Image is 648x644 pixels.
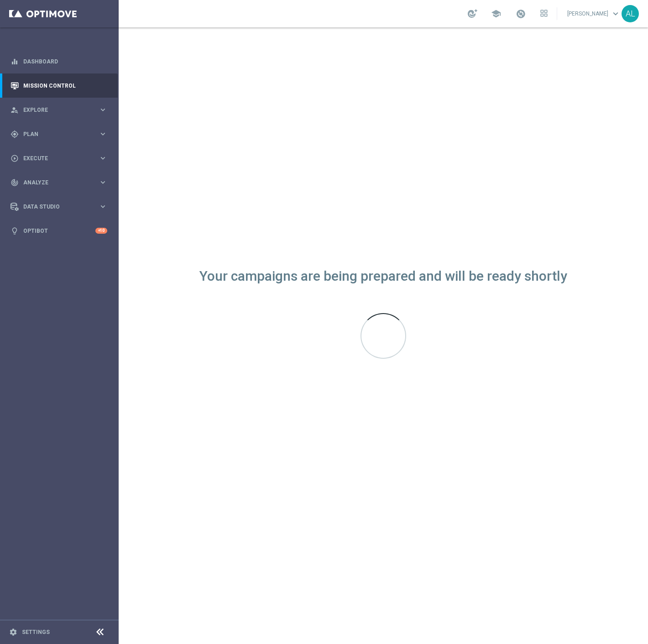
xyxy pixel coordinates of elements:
[10,130,99,138] div: Plan
[23,107,99,113] span: Explore
[10,106,108,114] button: person_search Explore keyboard_arrow_right
[99,178,107,187] i: keyboard_arrow_right
[23,49,107,73] a: Dashboard
[10,58,108,65] button: equalizer Dashboard
[10,106,99,114] div: Explore
[10,49,107,73] div: Dashboard
[9,628,17,636] i: settings
[23,204,99,209] span: Data Studio
[10,219,107,243] div: Optibot
[10,203,108,210] button: Data Studio keyboard_arrow_right
[199,272,567,280] div: Your campaigns are being prepared and will be ready shortly
[23,73,107,98] a: Mission Control
[22,629,50,635] a: Settings
[10,178,19,187] i: track_changes
[23,180,99,185] span: Analyze
[10,58,19,66] i: equalizer
[566,7,622,21] a: [PERSON_NAME]keyboard_arrow_down
[10,130,19,138] i: gps_fixed
[10,227,19,235] i: lightbulb
[491,9,501,19] span: school
[99,202,107,211] i: keyboard_arrow_right
[10,203,99,211] div: Data Studio
[10,131,108,138] button: gps_fixed Plan keyboard_arrow_right
[10,155,108,162] button: play_circle_outline Execute keyboard_arrow_right
[23,219,95,243] a: Optibot
[622,5,639,22] div: AL
[10,154,99,162] div: Execute
[10,73,107,98] div: Mission Control
[99,130,107,138] i: keyboard_arrow_right
[99,105,107,114] i: keyboard_arrow_right
[23,156,99,161] span: Execute
[611,9,621,19] span: keyboard_arrow_down
[23,131,99,137] span: Plan
[99,154,107,162] i: keyboard_arrow_right
[10,82,108,89] button: Mission Control
[95,228,107,234] div: +10
[10,179,108,186] button: track_changes Analyze keyboard_arrow_right
[10,106,19,114] i: person_search
[10,178,99,187] div: Analyze
[10,154,19,162] i: play_circle_outline
[10,227,108,235] button: lightbulb Optibot +10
